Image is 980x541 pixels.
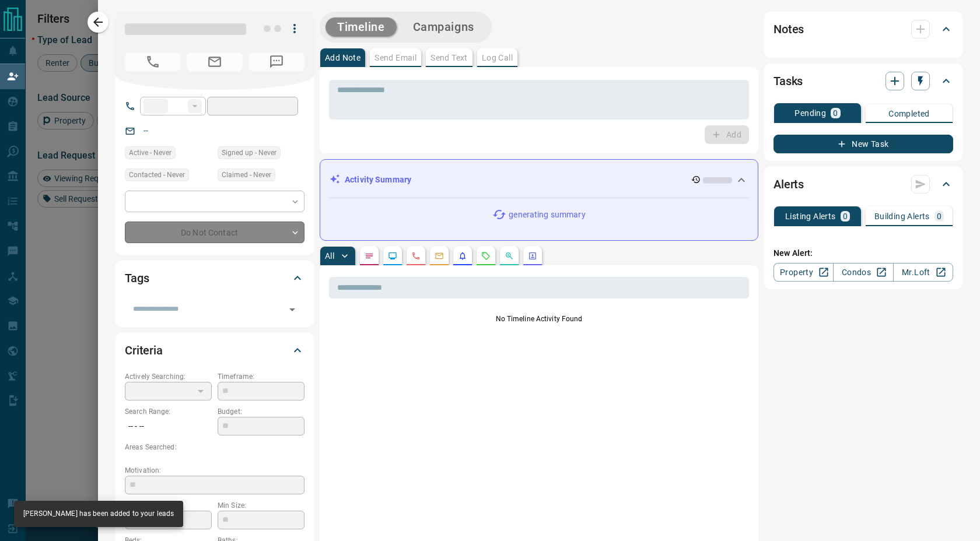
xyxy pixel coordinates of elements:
svg: Lead Browsing Activity [388,251,397,261]
a: Property [773,263,834,282]
p: Timeframe: [218,371,304,382]
p: Min Size: [218,500,304,511]
span: No Number [249,52,304,71]
span: Claimed - Never [222,169,271,181]
svg: Calls [411,251,421,261]
p: Completed [888,110,930,118]
p: Budget: [218,406,304,417]
span: No Number [125,52,181,71]
p: 0 [937,212,942,220]
svg: Requests [481,251,491,261]
p: Search Range: [125,406,212,417]
div: Do Not Contact [125,222,304,243]
div: Activity Summary [330,169,748,191]
span: Contacted - Never [129,169,185,181]
h2: Alerts [773,175,804,194]
p: Motivation: [125,465,304,476]
a: Condos [833,263,893,282]
div: Notes [773,15,953,43]
a: -- [143,126,148,135]
p: -- - -- [125,417,212,436]
h2: Criteria [125,341,163,360]
a: Mr.Loft [893,263,953,282]
div: Alerts [773,170,953,198]
div: Tasks [773,67,953,95]
h2: Tasks [773,72,803,90]
span: No Email [187,52,243,71]
button: Open [284,301,300,318]
svg: Agent Actions [528,251,537,261]
span: Active - Never [129,147,171,159]
p: Activity Summary [345,174,411,186]
button: New Task [773,135,953,153]
p: New Alert: [773,247,953,259]
div: [PERSON_NAME] has been added to your leads [23,504,174,524]
h2: Notes [773,20,804,38]
p: Listing Alerts [785,212,836,220]
p: Actively Searching: [125,371,212,382]
p: All [325,252,334,260]
button: Timeline [325,17,397,37]
svg: Listing Alerts [458,251,467,261]
p: No Timeline Activity Found [329,314,749,324]
svg: Opportunities [505,251,514,261]
svg: Notes [365,251,374,261]
p: 0 [843,212,848,220]
div: Criteria [125,336,304,364]
svg: Emails [435,251,444,261]
span: Signed up - Never [222,147,276,159]
p: 0 [833,109,838,117]
p: generating summary [509,209,585,221]
h2: Tags [125,269,149,287]
div: Tags [125,264,304,292]
p: Building Alerts [874,212,930,220]
p: Add Note [325,54,360,62]
button: Campaigns [401,17,486,37]
p: Areas Searched: [125,442,304,452]
p: Pending [794,109,826,117]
